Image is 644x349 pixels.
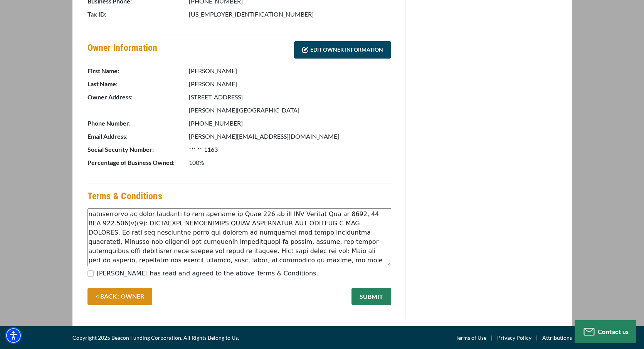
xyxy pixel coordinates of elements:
[531,333,542,342] span: |
[486,333,497,342] span: |
[87,119,188,128] p: Phone Number:
[189,119,391,128] p: [PHONE_NUMBER]
[598,328,629,335] span: Contact us
[497,333,531,342] a: Privacy Policy
[87,92,188,102] p: Owner Address:
[87,132,188,141] p: Email Address:
[189,106,391,115] p: [PERSON_NAME][GEOGRAPHIC_DATA]
[189,158,391,167] p: 100%
[5,327,22,344] div: Accessibility Menu
[87,79,188,89] p: Last Name:
[575,320,636,343] button: Contact us
[72,333,239,342] span: Copyright 2025 Beacon Funding Corporation. All Rights Belong to Us.
[456,333,486,342] a: Terms of Use
[542,333,572,342] a: Attributions
[87,41,158,60] h4: Owner Information
[87,158,188,167] p: Percentage of Business Owned:
[189,66,391,76] p: [PERSON_NAME]
[87,208,391,266] textarea: Lor ipsumdolo(s) ametcon adip eli seddoeiusmo temporinc ut labo etdoloremag, ali eni adminimveni ...
[97,269,318,278] label: [PERSON_NAME] has read and agreed to the above Terms & Conditions.
[351,288,391,305] button: SUBMIT
[294,41,391,59] a: EDIT OWNER INFORMATION
[87,288,152,305] a: < BACK : OWNER
[189,79,391,89] p: [PERSON_NAME]
[189,132,391,141] p: [PERSON_NAME][EMAIL_ADDRESS][DOMAIN_NAME]
[189,92,391,102] p: [STREET_ADDRESS]
[189,10,391,19] p: [US_EMPLOYER_IDENTIFICATION_NUMBER]
[87,10,188,19] p: Tax ID:
[87,190,162,203] h4: Terms & Conditions
[87,66,188,76] p: First Name:
[87,145,188,154] p: Social Security Number:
